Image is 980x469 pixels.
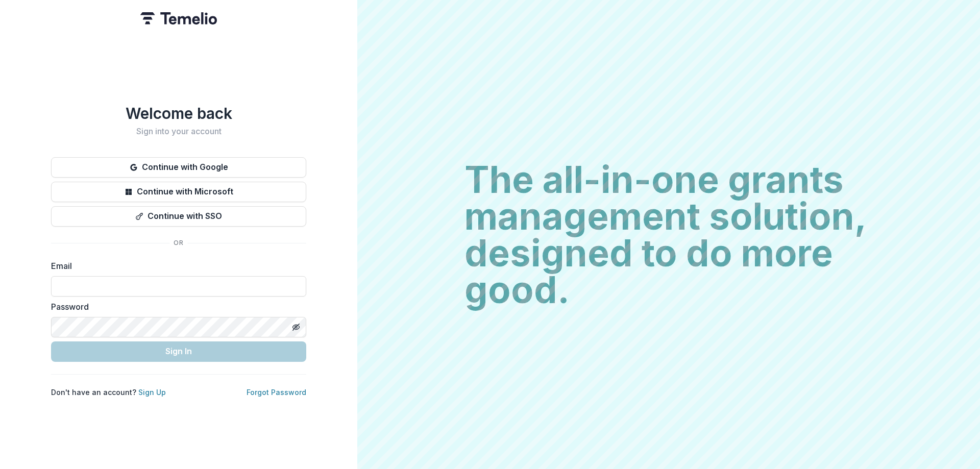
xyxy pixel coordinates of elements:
h1: Welcome back [51,104,306,122]
img: Temelio [140,12,217,24]
label: Email [51,260,300,272]
h2: Sign into your account [51,127,306,136]
button: Toggle password visibility [288,319,304,335]
p: Don't have an account? [51,387,166,398]
button: Sign In [51,341,306,362]
a: Forgot Password [247,388,306,397]
button: Continue with Google [51,157,306,178]
button: Continue with Microsoft [51,182,306,202]
label: Password [51,301,300,313]
button: Continue with SSO [51,206,306,227]
a: Sign Up [138,388,166,397]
